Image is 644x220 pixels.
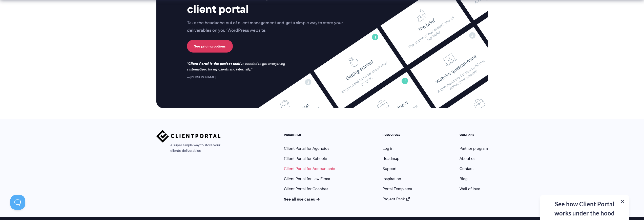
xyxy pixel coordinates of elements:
a: Partner program [460,145,488,151]
a: Wall of love [460,186,480,192]
a: Inspiration [383,176,401,182]
a: Roadmap [383,156,399,161]
a: See pricing options [187,40,233,53]
span: A super simple way to store your clients' deliverables [156,142,221,154]
a: About us [460,156,475,161]
a: Log in [383,145,393,151]
a: Client Portal for Law Firms [284,176,330,182]
h5: RESOURCES [383,133,412,137]
h5: COMPANY [460,133,488,137]
a: Client Portal for Coaches [284,186,328,192]
a: Client Portal for Agencies [284,145,329,151]
a: Contact [460,166,474,172]
a: Blog [460,176,468,182]
a: Support [383,166,397,172]
a: Client Portal for Schools [284,156,327,161]
h5: INDUSTRIES [284,133,335,137]
p: Take the headache out of client management and get a simple way to store your deliverables on you... [187,19,354,34]
a: See all use cases [284,196,320,202]
a: Project Pack [383,196,410,202]
cite: [PERSON_NAME] [187,75,216,80]
p: I've needed to get everything systematized for my clients and internally. [187,61,290,72]
a: Client Portal for Accountants [284,166,335,172]
strong: Client Portal is the perfect tool [188,61,239,66]
a: Portal Templates [383,186,412,192]
iframe: Toggle Customer Support [10,195,25,210]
